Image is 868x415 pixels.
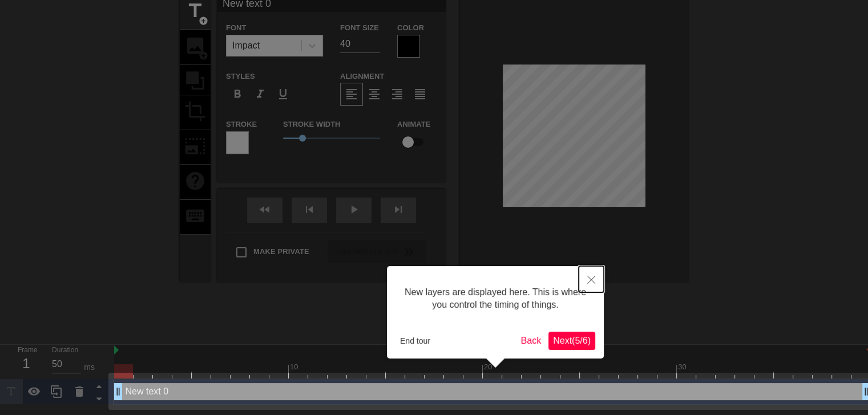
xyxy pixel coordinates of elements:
[516,332,546,350] button: Back
[579,266,604,292] button: Close
[548,332,595,350] button: Next
[395,275,595,323] div: New layers are displayed here. This is where you control the timing of things.
[553,336,591,345] span: Next ( 5 / 6 )
[395,332,435,349] button: End tour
